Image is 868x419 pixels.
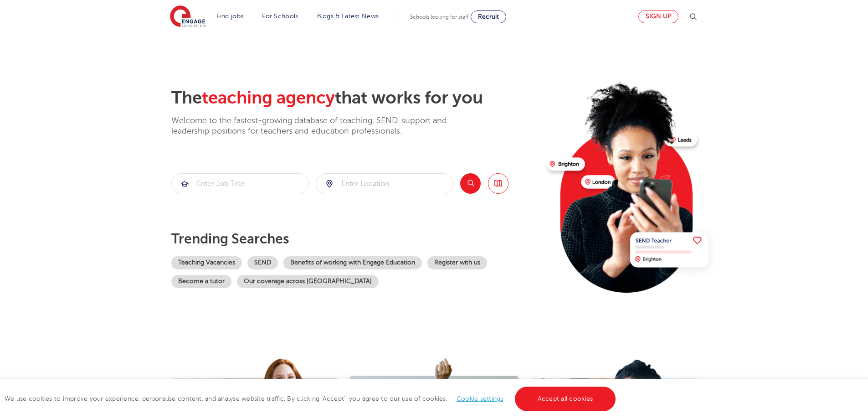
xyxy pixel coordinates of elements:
a: Cookie settings [457,395,503,402]
input: Submit [316,174,453,194]
a: Benefits of working with Engage Education [283,256,422,269]
div: Submit [171,173,309,194]
a: For Schools [262,13,298,20]
span: Schools looking for staff [410,14,469,20]
a: Teaching Vacancies [171,256,242,269]
a: Accept all cookies [515,387,616,411]
a: Recruit [471,10,506,23]
a: Register with us [427,256,487,269]
p: Trending searches [171,231,539,247]
p: Welcome to the fastest-growing database of teaching, SEND, support and leadership positions for t... [171,115,472,137]
a: Become a tutor [171,275,231,288]
a: Our coverage across [GEOGRAPHIC_DATA] [237,275,379,288]
span: Recruit [478,13,499,20]
a: Blogs & Latest News [317,13,379,20]
button: Search [460,173,481,194]
a: Sign up [638,10,678,23]
span: teaching agency [202,88,335,108]
span: We use cookies to improve your experience, personalise content, and analyse website traffic. By c... [5,395,618,402]
input: Submit [172,174,308,194]
h2: The that works for you [171,88,539,109]
div: Submit [316,173,453,194]
img: Engage Education [170,5,205,28]
a: SEND [247,256,278,269]
a: Find jobs [217,13,244,20]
